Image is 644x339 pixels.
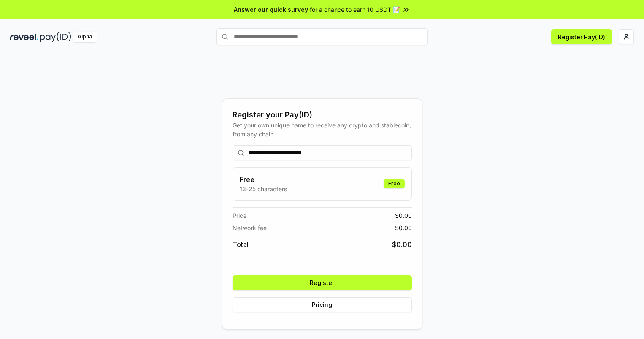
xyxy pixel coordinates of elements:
[392,239,412,250] span: $ 0.00
[240,174,287,184] h3: Free
[73,32,97,42] div: Alpha
[233,109,412,121] div: Register your Pay(ID)
[233,239,249,250] span: Total
[233,297,412,312] button: Pricing
[233,121,412,138] div: Get your own unique name to receive any crypto and stablecoin, from any chain
[233,223,267,232] span: Network fee
[233,275,412,290] button: Register
[395,223,412,232] span: $ 0.00
[240,184,287,193] p: 13-25 characters
[10,32,38,42] img: reveel_dark
[384,179,405,188] div: Free
[233,211,246,220] span: Price
[395,211,412,220] span: $ 0.00
[310,5,400,14] span: for a chance to earn 10 USDT 📝
[234,5,308,14] span: Answer our quick survey
[551,29,612,44] button: Register Pay(ID)
[40,32,71,42] img: pay_id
